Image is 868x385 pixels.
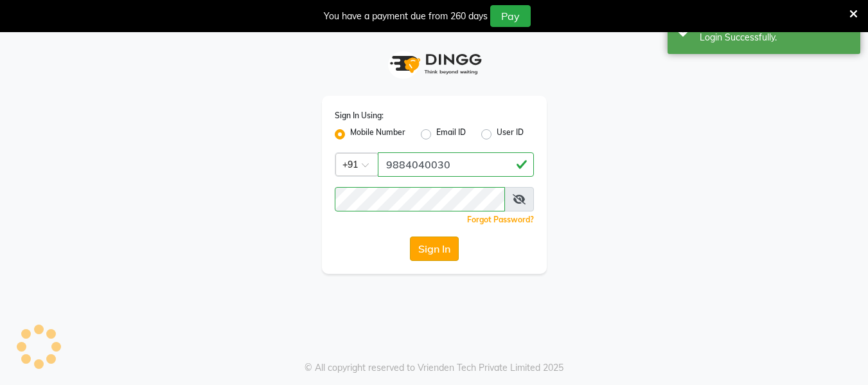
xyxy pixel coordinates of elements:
[497,127,524,142] label: User ID
[324,10,488,23] div: You have a payment due from 260 days
[350,127,405,142] label: Mobile Number
[335,110,384,121] label: Sign In Using:
[490,5,531,27] button: Pay
[383,45,486,83] img: logo1.svg
[700,31,851,44] div: Login Successfully.
[335,187,505,211] input: Username
[436,127,466,142] label: Email ID
[467,215,534,224] a: Forgot Password?
[410,237,459,261] button: Sign In
[378,152,534,177] input: Username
